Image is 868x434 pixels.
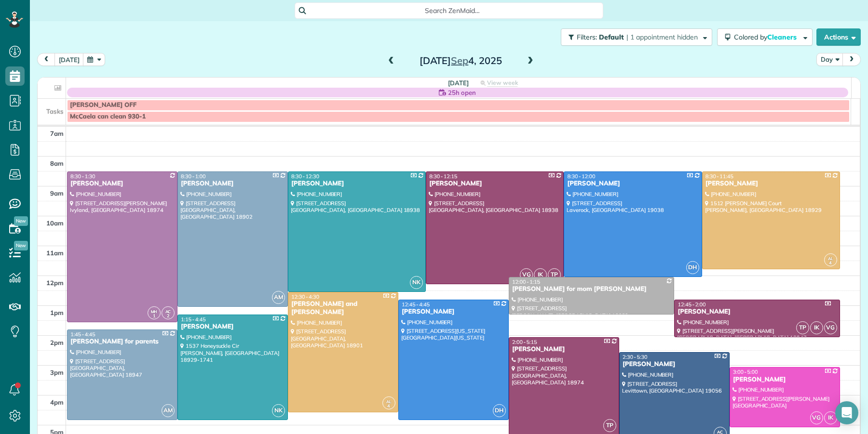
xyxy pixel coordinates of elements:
span: AM [272,291,285,304]
span: AC [165,309,171,314]
span: 12:45 - 4:45 [402,301,430,308]
button: next [842,53,861,66]
span: 8:30 - 1:00 [181,173,206,180]
button: Colored byCleaners [717,28,813,46]
span: IK [534,268,547,281]
span: DH [493,404,506,417]
span: IK [824,411,837,424]
div: [PERSON_NAME] and [PERSON_NAME] [291,300,395,316]
span: View week [487,79,518,87]
div: [PERSON_NAME] [622,360,727,368]
span: 8am [50,159,64,167]
div: [PERSON_NAME] [180,323,285,331]
span: | 1 appointment hidden [626,33,698,41]
div: [PERSON_NAME] [732,376,837,384]
span: 7am [50,130,64,137]
div: [PERSON_NAME] [705,180,837,188]
span: AM [162,404,175,417]
span: NK [272,404,285,417]
div: [PERSON_NAME] for parents [70,338,175,346]
span: 9am [50,189,64,197]
small: 1 [148,312,160,321]
button: prev [37,53,55,66]
div: [PERSON_NAME] [70,180,175,188]
span: 3:00 - 5:00 [733,368,758,375]
div: [PERSON_NAME] [180,180,285,188]
span: [PERSON_NAME] OFF [70,101,136,109]
div: [PERSON_NAME] [291,180,423,188]
button: [DATE] [54,53,84,66]
span: 8:30 - 12:30 [291,173,319,180]
div: [PERSON_NAME] for mom [PERSON_NAME] [512,285,671,293]
h2: [DATE] 4, 2025 [400,55,521,66]
span: MH [151,309,158,314]
span: AL [386,399,392,404]
small: 4 [825,259,837,268]
div: [PERSON_NAME] [567,180,699,188]
span: 3pm [50,368,64,376]
span: [DATE] [448,79,469,87]
span: 1pm [50,309,64,316]
span: 12:30 - 4:30 [291,293,319,300]
span: 1:15 - 4:45 [181,316,206,323]
span: Default [599,33,624,41]
span: 4pm [50,398,64,406]
span: DH [686,261,699,274]
span: 8:30 - 1:30 [70,173,95,180]
span: 12pm [46,279,64,287]
span: 12:45 - 2:00 [678,301,705,308]
span: 2pm [50,339,64,346]
span: Sep [451,54,468,66]
span: New [14,241,28,250]
button: Actions [816,28,861,46]
div: Open Intercom Messenger [835,401,858,424]
span: IK [810,321,823,334]
small: 4 [383,402,395,411]
span: Cleaners [767,33,798,41]
div: [PERSON_NAME] [429,180,561,188]
div: [PERSON_NAME] [677,308,837,316]
span: 12:00 - 1:15 [512,278,540,285]
span: VG [810,411,823,424]
span: 2:30 - 5:30 [623,354,648,360]
span: 8:30 - 12:15 [429,173,457,180]
div: [PERSON_NAME] [512,345,616,354]
span: TP [603,419,616,432]
span: 25h open [448,88,476,97]
span: 2:00 - 5:15 [512,339,537,345]
button: Filters: Default | 1 appointment hidden [561,28,712,46]
span: Filters: [577,33,597,41]
span: 1:45 - 4:45 [70,331,95,338]
a: Filters: Default | 1 appointment hidden [556,28,712,46]
span: TP [548,268,561,281]
span: NK [410,276,423,289]
span: Colored by [734,33,800,41]
span: 10am [46,219,64,227]
small: 2 [162,312,174,321]
span: 8:30 - 12:00 [567,173,595,180]
span: 8:30 - 11:45 [705,173,733,180]
span: AL [828,256,833,261]
span: VG [824,321,837,334]
button: Day [816,53,843,66]
span: New [14,216,28,226]
span: VG [520,268,533,281]
div: [PERSON_NAME] [401,308,506,316]
span: McCaela can clean 930-1 [70,113,146,120]
span: 11am [46,249,64,257]
span: TP [796,321,809,334]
